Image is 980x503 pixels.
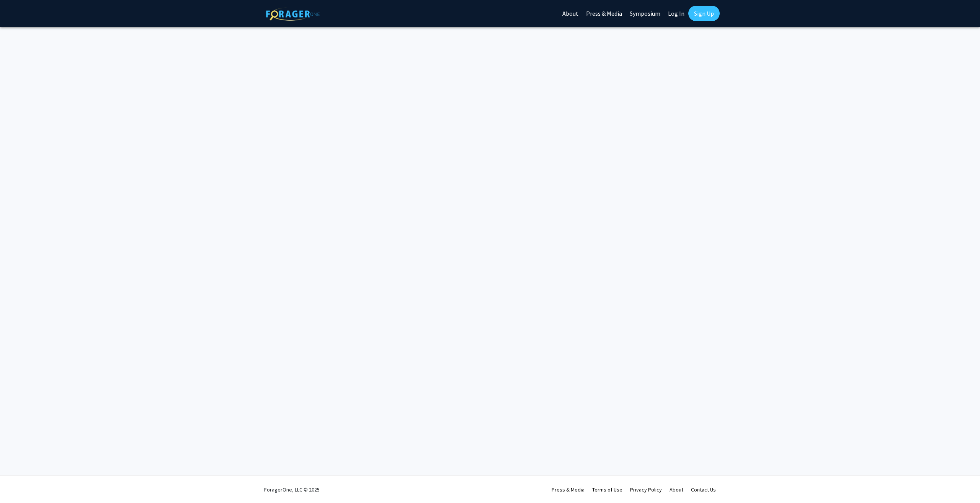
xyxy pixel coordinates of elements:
[688,6,720,21] a: Sign Up
[552,486,585,493] a: Press & Media
[266,7,320,21] img: ForagerOne Logo
[264,476,320,503] div: ForagerOne, LLC © 2025
[691,486,716,493] a: Contact Us
[630,486,662,493] a: Privacy Policy
[670,486,683,493] a: About
[592,486,622,493] a: Terms of Use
